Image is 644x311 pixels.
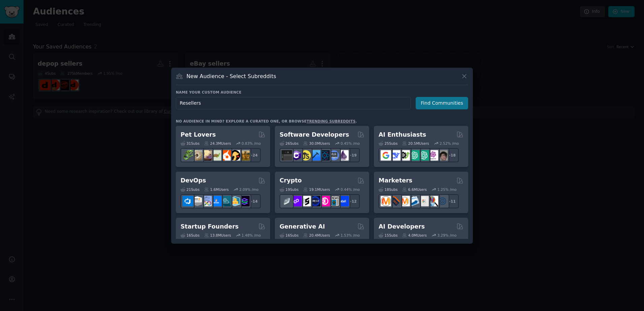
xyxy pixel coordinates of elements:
h2: AI Developers [379,222,425,231]
img: platformengineering [220,196,231,206]
img: chatgpt_prompts_ [418,150,429,161]
div: 13.8M Users [204,233,231,238]
div: + 12 [346,194,360,208]
img: AItoolsCatalog [399,150,410,161]
div: 6.6M Users [402,187,427,192]
img: AWS_Certified_Experts [192,196,202,206]
img: leopardgeckos [201,150,212,161]
img: bigseo [390,196,400,206]
img: OnlineMarketing [437,196,448,206]
div: 20.5M Users [402,141,429,146]
div: 1.48 % /mo [241,233,261,238]
h3: Name your custom audience [176,90,468,95]
div: No audience in mind? Explore a curated one, or browse . [176,119,357,124]
div: 24.3M Users [204,141,231,146]
h2: Pet Lovers [181,131,216,139]
img: herpetology [183,150,193,161]
img: aws_cdk [230,196,240,206]
h2: Marketers [379,176,412,185]
img: MarketingResearch [428,196,438,206]
img: iOSProgramming [310,150,320,161]
img: turtle [211,150,221,161]
div: 4.0M Users [402,233,427,238]
img: AskMarketing [399,196,410,206]
div: 25 Sub s [379,141,397,146]
div: 19.1M Users [303,187,330,192]
div: 0.45 % /mo [341,141,360,146]
h2: DevOps [181,176,206,185]
img: PlatformEngineers [239,196,250,206]
div: 2.09 % /mo [239,187,259,192]
img: ethstaker [300,196,311,206]
img: CryptoNews [329,196,339,206]
div: 1.25 % /mo [438,187,457,192]
div: 16 Sub s [280,233,298,238]
img: ArtificalIntelligence [437,150,448,161]
img: dogbreed [239,150,250,161]
img: ethfinance [282,196,292,206]
div: 3.29 % /mo [438,233,457,238]
img: PetAdvice [230,150,240,161]
div: 16 Sub s [181,233,199,238]
div: + 11 [445,194,459,208]
h3: New Audience - Select Subreddits [187,73,276,80]
img: ballpython [192,150,202,161]
h2: Crypto [280,176,302,185]
img: csharp [291,150,301,161]
div: + 14 [247,194,261,208]
div: 1.6M Users [204,187,229,192]
div: 20.4M Users [303,233,330,238]
img: Docker_DevOps [201,196,212,206]
img: learnjavascript [300,150,311,161]
img: web3 [310,196,320,206]
img: defi_ [338,196,349,206]
div: 21 Sub s [181,187,199,192]
img: Emailmarketing [409,196,419,206]
div: 0.44 % /mo [341,187,360,192]
div: + 24 [247,148,261,162]
img: AskComputerScience [329,150,339,161]
img: azuredevops [183,196,193,206]
div: 26 Sub s [280,141,298,146]
div: + 18 [445,148,459,162]
div: 31 Sub s [181,141,199,146]
div: 18 Sub s [379,187,397,192]
img: software [282,150,292,161]
img: GoogleGeminiAI [381,150,391,161]
div: 0.83 % /mo [241,141,261,146]
div: 2.52 % /mo [440,141,459,146]
img: googleads [418,196,429,206]
img: elixir [338,150,349,161]
h2: Startup Founders [181,222,238,231]
img: chatgpt_promptDesign [409,150,419,161]
img: OpenAIDev [428,150,438,161]
input: Pick a short name, like "Digital Marketers" or "Movie-Goers" [176,97,411,109]
img: reactnative [319,150,330,161]
img: defiblockchain [319,196,330,206]
div: 1.53 % /mo [341,233,360,238]
img: content_marketing [381,196,391,206]
h2: Software Developers [280,131,349,139]
div: 19 Sub s [280,187,298,192]
h2: Generative AI [280,222,325,231]
div: 30.0M Users [303,141,330,146]
img: 0xPolygon [291,196,301,206]
button: Find Communities [416,97,468,109]
img: cockatiel [220,150,231,161]
div: 15 Sub s [379,233,397,238]
img: DeepSeek [390,150,400,161]
div: + 19 [346,148,360,162]
a: trending subreddits [307,119,355,123]
h2: AI Enthusiasts [379,131,426,139]
img: DevOpsLinks [211,196,221,206]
